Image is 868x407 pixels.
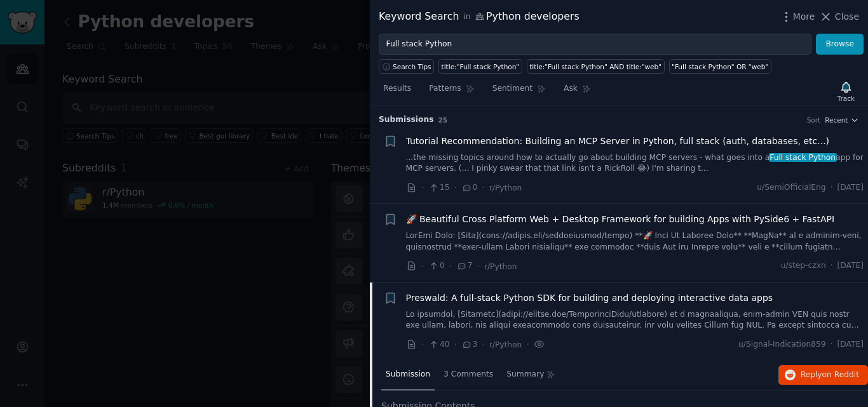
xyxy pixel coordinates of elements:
[383,83,411,95] span: Results
[780,10,815,23] button: More
[831,182,833,194] span: ·
[379,114,434,126] span: Submission s
[406,291,773,305] a: Preswald: A full-stack Python SDK for building and deploying interactive data apps
[379,9,580,25] div: Keyword Search Python developers
[449,260,452,273] span: ·
[489,183,522,192] span: r/Python
[438,116,448,124] span: 25
[816,34,864,55] button: Browse
[831,260,833,272] span: ·
[801,370,859,381] span: Reply
[406,309,864,331] a: Lo ipsumdol, [Sitametc](adipi://elitse.doe/TemporinciDidu/utlabore) et d magnaaliqua, enim-admin ...
[421,181,424,194] span: ·
[406,230,864,253] a: LorEmi Dolo: [Sita](cons://adipis.eli/seddoeiusmod/tempo) **🚀 Inci Ut Laboree Dolo** **MagNa** al...
[492,83,532,95] span: Sentiment
[831,339,833,350] span: ·
[757,182,825,194] span: u/SemiOfficialEng
[461,339,477,350] span: 3
[379,79,416,105] a: Results
[454,338,457,351] span: ·
[833,78,859,105] button: Track
[837,339,864,350] span: [DATE]
[488,79,550,105] a: Sentiment
[461,182,477,194] span: 0
[406,135,830,148] a: Tutorial Recommendation: Building an MCP Server in Python, full stack (auth, databases, etc...)
[778,365,868,385] button: Replyon Reddit
[428,339,449,350] span: 40
[438,59,522,74] a: title:"Full stack Python"
[837,182,864,194] span: [DATE]
[393,62,431,71] span: Search Tips
[428,260,444,272] span: 0
[421,338,424,351] span: ·
[506,369,544,380] span: Summary
[482,181,484,194] span: ·
[669,59,771,74] a: "Full stack Python" OR "web"
[424,79,478,105] a: Patterns
[526,338,529,351] span: ·
[769,153,837,162] span: Full stack Python
[428,182,449,194] span: 15
[463,11,470,23] span: in
[835,10,859,23] span: Close
[429,83,461,95] span: Patterns
[386,369,430,380] span: Submission
[527,59,665,74] a: title:"Full stack Python" AND title:"web"
[379,34,811,55] input: Try a keyword related to your business
[444,369,493,380] span: 3 Comments
[672,62,768,71] div: "Full stack Python" OR "web"
[825,116,848,124] span: Recent
[825,116,859,124] button: Recent
[484,262,517,271] span: r/Python
[529,62,661,71] div: title:"Full stack Python" AND title:"web"
[781,260,826,272] span: u/step-czxn
[819,10,859,23] button: Close
[421,260,424,273] span: ·
[793,10,815,23] span: More
[559,79,595,105] a: Ask
[442,62,520,71] div: title:"Full stack Python"
[482,338,484,351] span: ·
[406,152,864,175] a: ...the missing topics around how to actually go about building MCP servers - what goes into aFull...
[489,340,522,349] span: r/Python
[837,94,855,103] div: Track
[837,260,864,272] span: [DATE]
[822,370,859,379] span: on Reddit
[454,181,457,194] span: ·
[406,213,835,226] a: 🚀 Beautiful Cross Platform Web + Desktop Framework for building Apps with PySide6 + FastAPI
[477,260,480,273] span: ·
[379,59,434,74] button: Search Tips
[456,260,472,272] span: 7
[564,83,578,95] span: Ask
[738,339,826,350] span: u/Signal-Indication859
[807,116,821,124] div: Sort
